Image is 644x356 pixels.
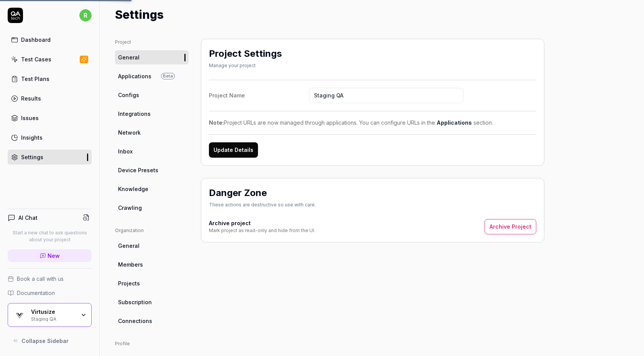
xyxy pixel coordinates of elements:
[79,8,92,23] button: r
[118,53,140,61] span: General
[209,62,282,69] div: Manage your project
[18,214,38,222] h4: AI Chat
[115,6,164,23] h1: Settings
[8,303,92,327] button: Virtusize LogoVirtusizeStaging QA
[118,298,152,306] span: Subscription
[118,317,152,325] span: Connections
[8,91,92,106] a: Results
[115,39,189,46] div: Project
[8,110,92,125] a: Issues
[161,73,175,79] span: Beta
[209,186,267,200] h2: Danger Zone
[115,144,189,158] a: Inbox
[115,340,189,347] div: Profile
[115,50,189,64] a: General
[437,119,472,126] a: Applications
[115,314,189,328] a: Connections
[118,204,142,212] span: Crawling
[8,52,92,67] a: Test Cases
[17,275,64,283] span: Book a call with us
[8,130,92,145] a: Insights
[48,252,60,260] span: New
[31,315,76,321] div: Staging QA
[118,147,133,155] span: Inbox
[115,107,189,121] a: Integrations
[21,153,43,161] div: Settings
[118,166,158,174] span: Device Presets
[8,71,92,86] a: Test Plans
[115,227,189,234] div: Organization
[8,229,92,243] p: Start a new chat to ask questions about your project
[309,88,463,103] input: Project Name
[21,94,41,102] div: Results
[79,9,92,21] span: r
[8,249,92,262] a: New
[13,308,26,322] img: Virtusize Logo
[115,88,189,102] a: Configs
[115,182,189,196] a: Knowledge
[115,257,189,272] a: Members
[115,125,189,140] a: Network
[118,242,140,250] span: General
[209,201,316,208] div: These actions are destructive so use with care.
[118,185,148,193] span: Knowledge
[8,32,92,47] a: Dashboard
[115,295,189,309] a: Subscription
[209,227,315,234] div: Mark project as read-only and hide from the UI.
[118,279,140,287] span: Projects
[21,75,49,83] div: Test Plans
[115,276,189,290] a: Projects
[21,36,51,44] div: Dashboard
[115,163,189,177] a: Device Presets
[21,114,39,122] div: Issues
[209,142,258,158] button: Update Details
[8,289,92,297] a: Documentation
[21,133,43,142] div: Insights
[115,201,189,215] a: Crawling
[115,69,189,83] a: ApplicationsBeta
[115,239,189,253] a: General
[209,119,224,126] strong: Note:
[209,119,536,127] div: Project URLs are now managed through applications. You can configure URLs in the section.
[209,47,282,61] h2: Project Settings
[118,91,139,99] span: Configs
[8,333,92,348] button: Collapse Sidebar
[17,289,55,297] span: Documentation
[8,275,92,283] a: Book a call with us
[31,308,76,315] div: Virtusize
[118,129,141,137] span: Network
[8,150,92,165] a: Settings
[118,72,151,80] span: Applications
[21,55,51,63] div: Test Cases
[118,260,143,269] span: Members
[485,219,536,234] button: Archive Project
[209,219,315,227] h4: Archive project
[209,91,309,99] div: Project Name
[21,337,69,345] span: Collapse Sidebar
[118,110,151,118] span: Integrations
